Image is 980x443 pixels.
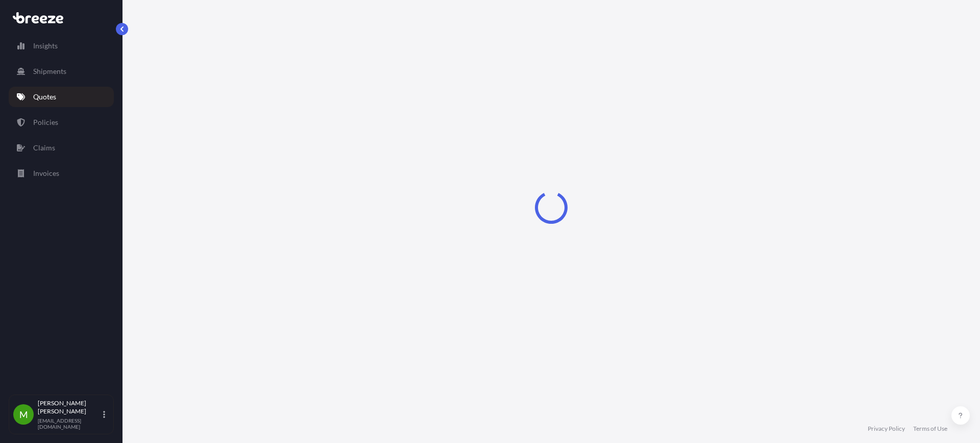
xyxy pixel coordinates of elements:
p: Claims [33,143,55,153]
span: M [19,409,28,420]
p: Quotes [33,92,56,102]
a: Privacy Policy [868,425,905,433]
a: Quotes [9,87,114,107]
p: Policies [33,117,58,127]
p: Invoices [33,168,59,178]
p: Insights [33,41,58,51]
a: Claims [9,138,114,158]
p: [EMAIL_ADDRESS][DOMAIN_NAME] [38,418,101,430]
a: Insights [9,36,114,56]
a: Terms of Use [913,425,947,433]
p: Shipments [33,66,66,76]
a: Policies [9,112,114,133]
a: Invoices [9,163,114,184]
p: [PERSON_NAME] [PERSON_NAME] [38,399,101,415]
a: Shipments [9,61,114,82]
